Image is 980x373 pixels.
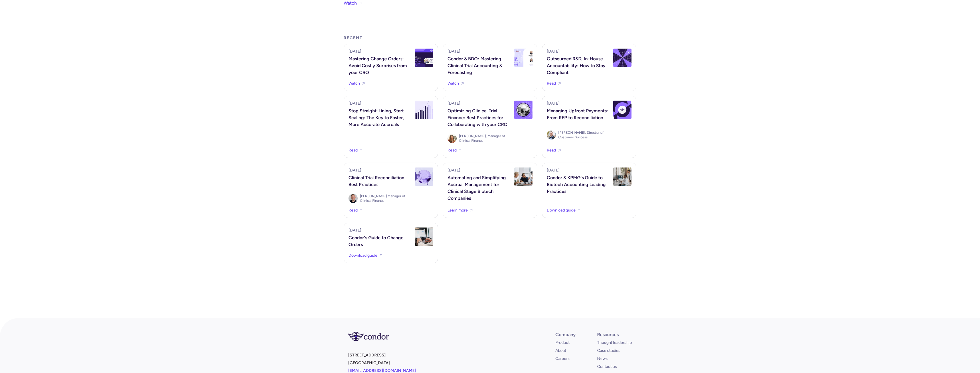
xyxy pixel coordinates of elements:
div: [PERSON_NAME] Manager of Clinical Finance [360,194,412,203]
a: Condor & KPMG's Guide to Biotech Accounting Leading Practices [547,174,610,195]
div: Resources [597,332,619,338]
a: Watch [448,81,459,86]
div: [PERSON_NAME], Director of Customer Success [558,130,610,139]
a: Thought leadership [597,340,632,346]
a: Case studies [597,348,620,354]
div: [DATE] [448,101,460,106]
a: Clinical Trial Reconciliation Best Practices [349,174,412,188]
a: Read [547,81,556,86]
a: [EMAIL_ADDRESS][DOMAIN_NAME] [348,368,416,373]
a: Learn more [448,208,468,213]
a: Contact us [597,364,617,370]
a: Read [448,147,457,153]
a: Stop Straight-Lining, Start Scaling: The Key to Faster, More Accurate Accruals [349,107,412,128]
a: Read [547,147,556,153]
a: Product [555,340,570,346]
a: Careers [555,356,570,362]
a: Automating and Simplifying Accrual Management for Clinical Stage Biotech Companies [448,174,511,202]
a: Watch [349,81,360,86]
div: [DATE] [547,167,560,173]
div: Recent [344,32,637,44]
a: Condor & BDO: Mastering Clinical Trial Accounting & Forecasting [448,55,511,76]
a: Read [349,147,358,153]
div: [DATE] [349,167,361,173]
div: [DATE] [349,228,361,233]
div: [DATE] [547,101,560,106]
div: Company [555,332,576,338]
div: [DATE] [349,49,361,54]
a: Download guide [547,208,576,213]
a: Condor's Guide to Change Orders [349,234,412,248]
div: [DATE] [448,49,460,54]
a: Mastering Change Orders: Avoid Costly Surprises from your CRO [349,55,412,76]
div: [DATE] [448,167,460,173]
a: Download guide [349,253,377,258]
a: Read [349,208,358,213]
a: Managing Upfront Payments: From RFP to Reconciliation [547,107,610,121]
a: News [597,356,608,362]
a: Optimizing Clinical Trial Finance: Best Practices for Collaborating with your CRO [448,107,511,128]
div: [PERSON_NAME], Manager of Clinical Finance [459,134,511,143]
a: About [555,348,566,354]
div: [DATE] [349,101,361,106]
a: Outsourced R&D, In-House Accountability: How to Stay Compliant [547,55,610,76]
div: [DATE] [547,49,560,54]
